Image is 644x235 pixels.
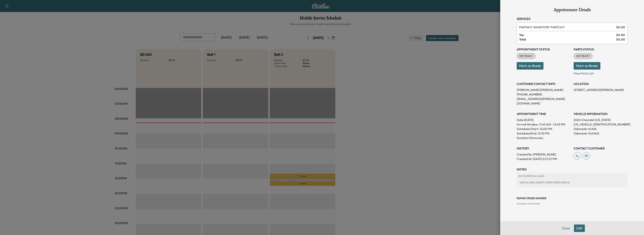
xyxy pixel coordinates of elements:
[517,196,628,200] h3: Repair Order number
[517,82,571,86] h3: CUSTOMER CONTACT INFO
[574,88,628,92] p: [STREET_ADDRESS][PERSON_NAME]
[574,146,628,151] h3: CONTACT CUSTOMER
[517,131,537,136] p: Scheduled End:
[517,47,571,52] h3: Appointment Status
[517,112,571,116] h3: APPOINTMENT TIME
[574,70,628,76] p: View Parts List
[517,62,543,70] button: Mark as Ready
[574,47,628,52] h3: Parts Status
[517,152,571,157] p: Created By : [PERSON_NAME]
[517,88,571,92] p: [PERSON_NAME] [PERSON_NAME]
[518,175,626,178] p: [DATE] | [PERSON_NAME]
[517,127,539,131] p: Scheduled Start:
[538,131,549,136] p: 12:10 PM
[616,37,625,42] span: $ 0.00
[540,127,552,131] p: 12:00 PM
[518,179,626,186] div: INSTALLING ASSIST STEPS PARTS ARE IN
[574,62,600,70] button: Mark as Ready
[559,224,572,232] button: Close
[574,122,628,127] p: [US_VEHICLE_IDENTIFICATION_NUMBER]
[519,33,616,37] span: Tax
[574,127,628,131] p: Odometer In: N/A
[517,8,628,14] h1: Appointment Details
[616,33,625,37] span: $ 0.00
[517,17,628,21] h3: Services
[517,54,535,58] span: NOT READY
[517,157,571,161] p: Created At : [DATE] 3:57:27 PM
[574,131,628,136] p: Odometer Out: N/A
[517,146,571,151] h3: History
[517,136,571,140] p: Duration: 10 minutes
[517,97,571,106] p: [EMAIL_ADDRESS][PERSON_NAME][DOMAIN_NAME]
[574,118,628,122] p: 2024 Chevrolet [US_STATE]
[517,92,571,97] p: [PHONE_NUMBER]
[539,122,565,127] span: 11:45 AM - 12:45 PM
[517,118,571,122] p: Date: [DATE]
[517,122,571,127] p: Arrival Window:
[517,167,628,172] h3: NOTES
[574,82,628,86] h3: LOCATION
[574,54,592,58] span: NOT READY
[517,202,540,205] span: No Repair Order linked
[616,25,625,29] span: $ 0.00
[519,25,615,29] span: INVENTORY PARTS KIT
[519,37,616,42] span: Total
[574,224,585,232] button: Edit
[574,112,628,116] h3: VEHICLE INFORMATION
